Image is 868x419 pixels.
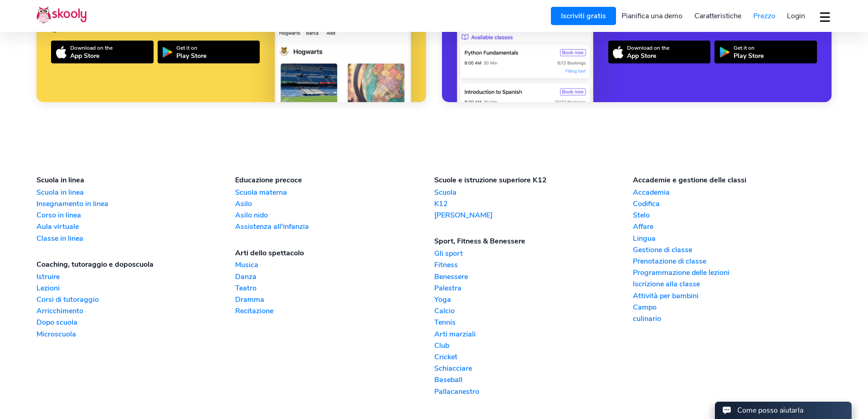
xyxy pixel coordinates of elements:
[633,256,832,266] a: Prenotazione di classe
[633,210,832,220] a: Stelo
[608,4,817,33] div: App per scuole, insegnanti, allenatori
[235,222,434,232] a: Assistenza all'infanzia
[36,317,235,327] a: Dopo scuola
[633,279,832,289] a: Iscrizione alla classe
[734,52,764,60] div: Play Store
[434,375,633,385] a: Baseball
[633,175,832,185] div: Accademie e gestione delle classi
[719,47,730,57] img: icon-playstore
[608,41,711,63] a: Download on theApp Store
[36,199,235,209] a: Insegnamento in linea
[162,47,173,57] img: icon-playstore
[235,295,434,305] a: Dramma
[235,187,434,197] a: Scuola materna
[51,4,260,33] div: App per studenti, studenti o genitori
[551,7,616,25] a: Iscriviti gratis
[434,363,633,373] a: Schiacciare
[36,295,235,305] a: Corsi di tutoraggio
[434,199,633,209] a: K12
[36,6,87,24] img: Skooly
[633,314,832,324] a: culinario
[613,46,623,58] img: icon-appstore
[434,248,633,259] a: Gli sport
[36,175,235,185] div: Scuola in linea
[633,302,832,312] a: Campo
[633,291,832,301] a: Attività per bambini
[434,306,633,316] a: Calcio
[434,352,633,362] a: Cricket
[633,233,832,243] a: Lingua
[747,9,781,23] a: Prezzo
[70,52,113,60] div: App Store
[734,44,764,52] div: Get it on
[434,272,633,282] a: Benessere
[434,295,633,305] a: Yoga
[176,44,206,52] div: Get it on
[36,283,235,293] a: Lezioni
[633,187,832,197] a: Accademia
[235,248,434,258] div: Arti dello spettacolo
[235,272,434,282] a: Danza
[633,222,832,232] a: Affare
[818,6,832,27] button: dropdown menu
[70,44,113,52] div: Download on the
[787,11,805,21] span: Login
[753,11,776,21] span: Prezzo
[36,272,235,282] a: Istruire
[434,387,633,397] a: Pallacanestro
[633,245,832,255] a: Gestione di classe
[51,41,154,63] a: Download on theApp Store
[434,329,633,339] a: Arti marziali
[235,199,434,209] a: Asilo
[176,52,206,60] div: Play Store
[158,41,260,63] a: Get it onPlay Store
[616,9,689,23] a: Pianifica una demo
[434,317,633,327] a: Tennis
[36,210,235,220] a: Corso in linea
[434,187,633,197] a: Scuola
[434,236,633,246] div: Sport, Fitness & Benessere
[434,175,633,185] div: Scuole e istruzione superiore K12
[36,259,235,269] div: Coaching, tutoraggio e doposcuola
[434,260,633,270] a: Fitness
[56,46,67,58] img: icon-appstore
[627,44,669,52] div: Download on the
[235,210,434,220] a: Asilo nido
[36,187,235,197] a: Scuola in linea
[36,233,235,243] a: Classe in linea
[627,52,669,60] div: App Store
[781,9,811,23] a: Login
[36,306,235,316] a: Arricchimento
[235,306,434,316] a: Recitazione
[714,41,817,63] a: Get it onPlay Store
[235,175,434,185] div: Educazione precoce
[434,341,633,351] a: Club
[36,222,235,232] a: Aula virtuale
[36,329,235,339] a: Microscuola
[688,9,747,23] a: Caratteristiche
[235,260,434,270] a: Musica
[633,268,832,278] a: Programmazione delle lezioni
[434,283,633,293] a: Palestra
[434,210,633,220] a: [PERSON_NAME]
[235,283,434,293] a: Teatro
[633,199,832,209] a: Codifica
